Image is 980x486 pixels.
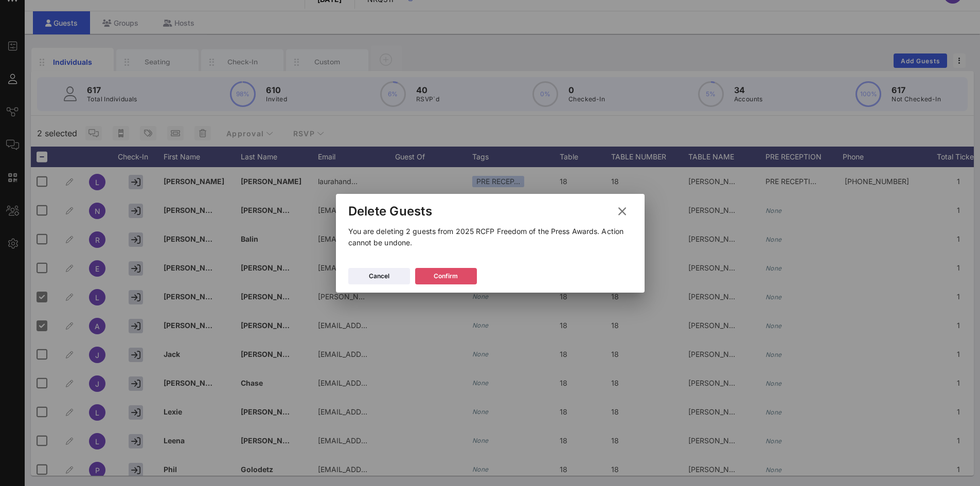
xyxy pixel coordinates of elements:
[348,226,632,248] p: You are deleting 2 guests from 2025 RCFP Freedom of the Press Awards. Action cannot be undone.
[434,271,458,281] div: Confirm
[369,271,389,281] div: Cancel
[415,268,477,284] button: Confirm
[348,204,432,219] div: Delete Guests
[348,268,410,284] button: Cancel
